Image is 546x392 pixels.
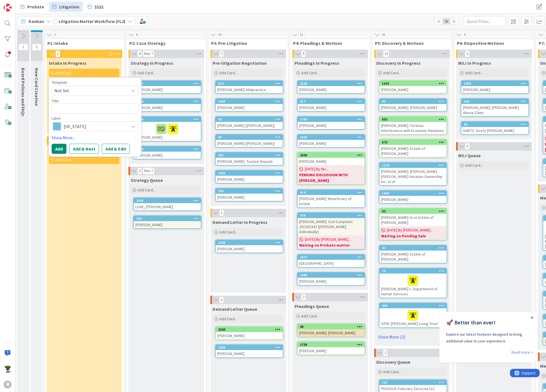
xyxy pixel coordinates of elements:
span: P4: Pleadings & Motions [293,40,363,46]
a: 1191[PERSON_NAME] [379,80,447,94]
div: 100 [136,217,201,221]
div: 494SIFRI: [PERSON_NAME] Living Trust [379,303,446,327]
input: Quick Filter... [464,16,506,26]
div: 66 [218,135,283,139]
div: 95 [382,99,446,103]
div: R [4,381,11,388]
div: 1055 [464,82,528,85]
div: 2488[PERSON_NAME] [134,117,201,141]
span: 1 [32,44,42,50]
div: 73 [379,268,446,273]
button: Add & Edit [102,144,130,154]
div: 93 [218,117,283,121]
span: 15 [380,31,386,38]
a: 1695[PERSON_NAME] [379,190,447,204]
div: 1284 [218,171,283,175]
div: 1388[PERSON_NAME] [298,273,365,285]
div: 2238 [300,82,365,85]
a: 270[PERSON_NAME] [215,188,283,201]
img: NC [4,365,11,373]
div: 1758[PERSON_NAME] [298,342,365,354]
div: 494 [382,304,446,308]
a: 614[PERSON_NAME]: Beneficiary of Estate [297,189,365,208]
div: 1877 [298,255,365,260]
span: 13 [383,50,389,57]
div: 1391 [136,82,201,85]
div: [PERSON_NAME]: Civil Complaint 25CV02347 ([PERSON_NAME] individually) [298,218,365,235]
span: Board Policies and FAQs [20,68,26,116]
div: 573 [379,140,446,145]
span: 2x [443,18,450,24]
div: 41 [379,245,446,250]
div: 382 [218,153,283,157]
a: 617[PERSON_NAME] [297,98,365,112]
span: 2 [137,168,142,174]
a: 63[PERSON_NAME]: In re Estate of [PERSON_NAME][DATE] By [PERSON_NAME]...Waiting on Pending Sale [379,208,447,240]
div: [PERSON_NAME] [298,86,365,93]
div: [PERSON_NAME]: Estate of [PERSON_NAME] [379,145,446,157]
div: [PERSON_NAME] [216,194,283,201]
div: 382 [216,153,283,158]
div: 1796 [300,117,365,121]
b: PENDING DISCUSSION WITH [PERSON_NAME] [299,172,363,183]
span: Demand Letter Queue [213,306,257,312]
div: 704 [300,214,365,217]
b: Waiting on Pending Sale [381,233,445,239]
div: 1284[PERSON_NAME] [216,171,283,183]
span: Pre-litigation Negotiation [213,60,267,66]
div: 653 [382,117,446,121]
span: Support [12,1,26,8]
span: New Card Creation [34,68,40,106]
label: Title [52,98,59,103]
a: 362[PERSON_NAME]: [PERSON_NAME] Abuse Claim [461,98,529,117]
a: 2042[PERSON_NAME] [133,146,201,159]
span: Pleadings In Progress [294,60,339,66]
div: 1118 [382,163,446,167]
div: 614[PERSON_NAME]: Beneficiary of Estate [298,190,365,207]
div: 362[PERSON_NAME]: [PERSON_NAME] Abuse Claim [461,99,528,116]
div: 1808[PERSON_NAME] [216,345,283,357]
a: 1877[GEOGRAPHIC_DATA] [297,254,365,268]
div: 68 [300,325,365,329]
div: [PERSON_NAME] ([PERSON_NAME]) [216,122,283,129]
div: 704[PERSON_NAME]: Civil Complaint 25CV02347 ([PERSON_NAME] individually) [298,213,365,235]
div: 1933[PERSON_NAME] [298,135,365,147]
div: 1388 [300,273,365,277]
div: [PERSON_NAME] [134,221,201,228]
span: 2 [301,294,306,300]
div: [PERSON_NAME] [216,332,283,339]
a: 2238[PERSON_NAME] [297,80,365,94]
div: 73[PERSON_NAME] v. Department of Human Services [379,268,446,298]
span: P1: Intake [47,40,117,46]
span: 1 [56,50,60,57]
div: 63[PERSON_NAME]: In re Estate of [PERSON_NAME] [379,209,446,226]
span: 2 [383,349,388,356]
a: 68[PERSON_NAME]: [PERSON_NAME] [297,324,365,337]
div: 704 [298,213,365,218]
div: [PERSON_NAME]: In re Estate of [PERSON_NAME] [379,214,446,226]
div: 95[PERSON_NAME]: [PERSON_NAME] [379,99,446,111]
span: [DATE] By [PERSON_NAME]... [305,236,351,242]
div: 653 [379,117,446,122]
span: Not Set [54,87,125,94]
span: 9 [301,50,306,57]
span: 6 [135,31,139,38]
span: P6: Dispositive Motions [457,40,527,46]
div: 516 [218,82,283,85]
div: 1808 [216,345,283,350]
div: 1808 [218,345,283,349]
a: 1055[PERSON_NAME] [461,80,529,94]
span: 3 [465,50,469,57]
span: 3x [450,18,458,24]
a: 2000[PERSON_NAME][DATE] By Nic...PENDING DISCUSSION WITH [PERSON_NAME] [297,152,365,185]
div: 1455 [218,99,283,103]
a: 41[PERSON_NAME]: Estate of [PERSON_NAME] [379,245,447,263]
div: 1877[GEOGRAPHIC_DATA] [298,255,365,267]
div: 2000[PERSON_NAME] [298,153,365,165]
div: 1933 [300,135,365,139]
a: 1808[PERSON_NAME] [215,344,283,358]
span: Add Card... [465,70,483,75]
span: 7 [219,50,224,57]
